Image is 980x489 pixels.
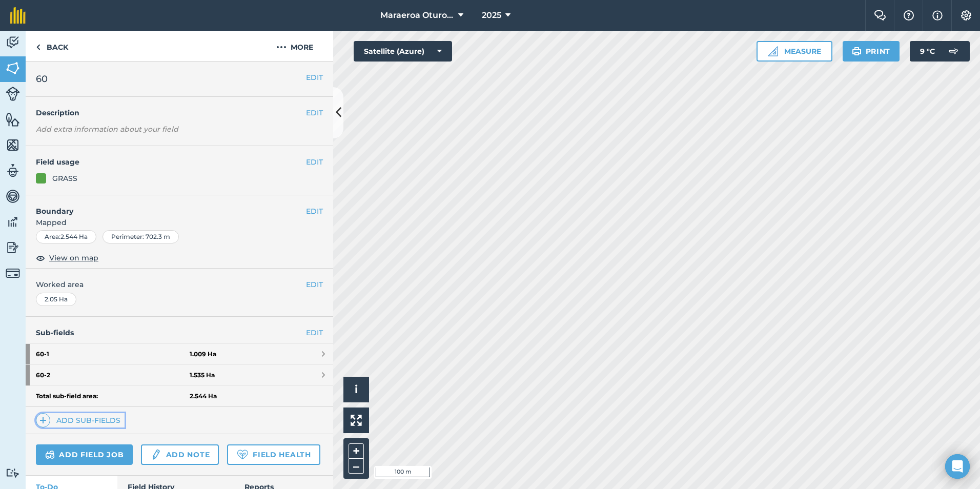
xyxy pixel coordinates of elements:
[6,266,20,280] img: svg+xml;base64,PD94bWwgdmVyc2lvbj0iMS4wIiBlbmNvZGluZz0idXRmLTgiPz4KPCEtLSBHZW5lcmF0b3I6IEFkb2JlIE...
[276,41,287,53] img: svg+xml;base64,PHN2ZyB4bWxucz0iaHR0cDovL3d3dy53My5vcmcvMjAwMC9zdmciIHdpZHRoPSIyMCIgaGVpZ2h0PSIyNC...
[36,413,125,427] a: Add sub-fields
[960,10,972,21] img: A cog icon
[6,35,20,50] img: svg+xml;base64,PD94bWwgdmVyc2lvbj0iMS4wIiBlbmNvZGluZz0idXRmLTgiPz4KPCEtLSBHZW5lcmF0b3I6IEFkb2JlIE...
[52,173,77,184] div: GRASS
[49,252,98,263] span: View on map
[852,45,862,57] img: svg+xml;base64,PHN2ZyB4bWxucz0iaHR0cDovL3d3dy53My5vcmcvMjAwMC9zdmciIHdpZHRoPSIxOSIgaGVpZ2h0PSIyNC...
[36,252,98,264] button: View on map
[36,365,190,385] strong: 60 - 2
[306,279,323,290] button: EDIT
[36,72,48,86] span: 60
[45,449,55,461] img: svg+xml;base64,PD94bWwgdmVyc2lvbj0iMS4wIiBlbmNvZGluZz0idXRmLTgiPz4KPCEtLSBHZW5lcmF0b3I6IEFkb2JlIE...
[103,230,179,243] div: Perimeter : 702.3 m
[36,125,178,134] em: Add extra information about your field
[150,449,161,461] img: svg+xml;base64,PD94bWwgdmVyc2lvbj0iMS4wIiBlbmNvZGluZz0idXRmLTgiPz4KPCEtLSBHZW5lcmF0b3I6IEFkb2JlIE...
[354,41,452,62] button: Satellite (Azure)
[306,72,323,83] button: EDIT
[6,214,20,230] img: svg+xml;base64,PD94bWwgdmVyc2lvbj0iMS4wIiBlbmNvZGluZz0idXRmLTgiPz4KPCEtLSBHZW5lcmF0b3I6IEFkb2JlIE...
[306,327,323,338] a: EDIT
[306,107,323,118] button: EDIT
[6,189,20,204] img: svg+xml;base64,PD94bWwgdmVyc2lvbj0iMS4wIiBlbmNvZGluZz0idXRmLTgiPz4KPCEtLSBHZW5lcmF0b3I6IEFkb2JlIE...
[910,41,970,62] button: 9 °C
[6,163,20,178] img: svg+xml;base64,PD94bWwgdmVyc2lvbj0iMS4wIiBlbmNvZGluZz0idXRmLTgiPz4KPCEtLSBHZW5lcmF0b3I6IEFkb2JlIE...
[932,9,943,22] img: svg+xml;base64,PHN2ZyB4bWxucz0iaHR0cDovL3d3dy53My5vcmcvMjAwMC9zdmciIHdpZHRoPSIxNyIgaGVpZ2h0PSIxNy...
[39,414,47,426] img: svg+xml;base64,PHN2ZyB4bWxucz0iaHR0cDovL3d3dy53My5vcmcvMjAwMC9zdmciIHdpZHRoPSIxNCIgaGVpZ2h0PSIyNC...
[26,327,333,338] h4: Sub-fields
[10,7,26,24] img: fieldmargin Logo
[190,350,216,358] strong: 1.009 Ha
[306,206,323,217] button: EDIT
[351,415,362,426] img: Four arrows, one pointing top left, one top right, one bottom right and the last bottom left
[355,383,358,396] span: i
[26,31,78,61] a: Back
[36,156,306,168] h4: Field usage
[36,230,96,243] div: Area : 2.544 Ha
[482,9,501,22] span: 2025
[380,9,454,22] span: Maraeroa Oturoa 2b
[349,443,364,459] button: +
[903,10,915,21] img: A question mark icon
[874,10,886,21] img: Two speech bubbles overlapping with the left bubble in the forefront
[843,41,900,62] button: Print
[26,365,333,385] a: 60-21.535 Ha
[190,371,215,379] strong: 1.535 Ha
[6,137,20,153] img: svg+xml;base64,PHN2ZyB4bWxucz0iaHR0cDovL3d3dy53My5vcmcvMjAwMC9zdmciIHdpZHRoPSI1NiIgaGVpZ2h0PSI2MC...
[36,279,323,290] span: Worked area
[36,444,133,465] a: Add field job
[26,217,333,228] span: Mapped
[6,87,20,101] img: svg+xml;base64,PD94bWwgdmVyc2lvbj0iMS4wIiBlbmNvZGluZz0idXRmLTgiPz4KPCEtLSBHZW5lcmF0b3I6IEFkb2JlIE...
[343,377,369,402] button: i
[36,344,190,364] strong: 60 - 1
[227,444,320,465] a: Field Health
[26,344,333,364] a: 60-11.009 Ha
[757,41,832,62] button: Measure
[943,41,964,62] img: svg+xml;base64,PD94bWwgdmVyc2lvbj0iMS4wIiBlbmNvZGluZz0idXRmLTgiPz4KPCEtLSBHZW5lcmF0b3I6IEFkb2JlIE...
[349,459,364,474] button: –
[6,468,20,478] img: svg+xml;base64,PD94bWwgdmVyc2lvbj0iMS4wIiBlbmNvZGluZz0idXRmLTgiPz4KPCEtLSBHZW5lcmF0b3I6IEFkb2JlIE...
[6,240,20,255] img: svg+xml;base64,PD94bWwgdmVyc2lvbj0iMS4wIiBlbmNvZGluZz0idXRmLTgiPz4KPCEtLSBHZW5lcmF0b3I6IEFkb2JlIE...
[141,444,219,465] a: Add note
[6,112,20,127] img: svg+xml;base64,PHN2ZyB4bWxucz0iaHR0cDovL3d3dy53My5vcmcvMjAwMC9zdmciIHdpZHRoPSI1NiIgaGVpZ2h0PSI2MC...
[6,60,20,76] img: svg+xml;base64,PHN2ZyB4bWxucz0iaHR0cDovL3d3dy53My5vcmcvMjAwMC9zdmciIHdpZHRoPSI1NiIgaGVpZ2h0PSI2MC...
[36,392,190,400] strong: Total sub-field area:
[36,107,323,118] h4: Description
[945,454,970,479] div: Open Intercom Messenger
[36,41,40,53] img: svg+xml;base64,PHN2ZyB4bWxucz0iaHR0cDovL3d3dy53My5vcmcvMjAwMC9zdmciIHdpZHRoPSI5IiBoZWlnaHQ9IjI0Ii...
[190,392,217,400] strong: 2.544 Ha
[768,46,778,56] img: Ruler icon
[256,31,333,61] button: More
[306,156,323,168] button: EDIT
[36,293,76,306] div: 2.05 Ha
[920,41,935,62] span: 9 ° C
[26,195,306,217] h4: Boundary
[36,252,45,264] img: svg+xml;base64,PHN2ZyB4bWxucz0iaHR0cDovL3d3dy53My5vcmcvMjAwMC9zdmciIHdpZHRoPSIxOCIgaGVpZ2h0PSIyNC...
